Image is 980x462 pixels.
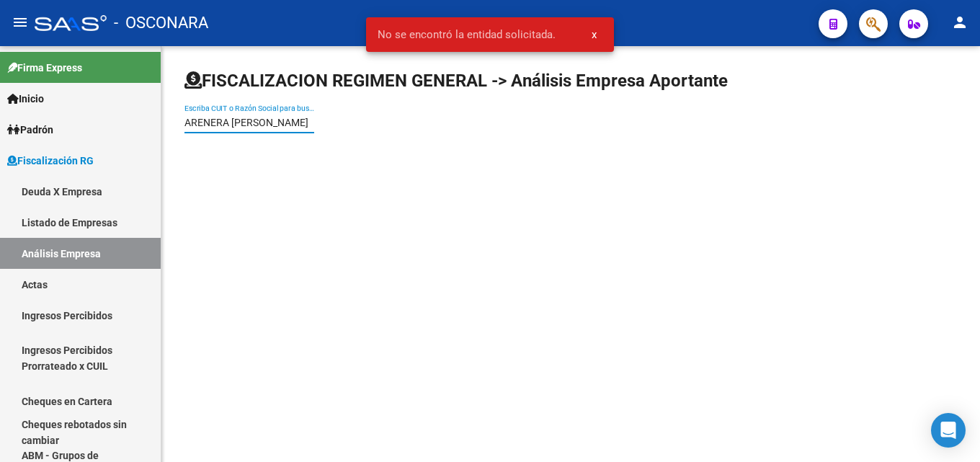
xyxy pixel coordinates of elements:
span: No se encontró la entidad solicitada. [378,27,556,42]
span: x [592,28,597,41]
span: Fiscalización RG [7,153,94,169]
span: Inicio [7,91,44,107]
div: Open Intercom Messenger [931,413,966,448]
span: Padrón [7,122,53,138]
span: Firma Express [7,60,82,76]
mat-icon: person [951,14,968,31]
mat-icon: menu [12,14,29,31]
h1: FISCALIZACION REGIMEN GENERAL -> Análisis Empresa Aportante [184,69,728,92]
span: - OSCONARA [114,7,208,39]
